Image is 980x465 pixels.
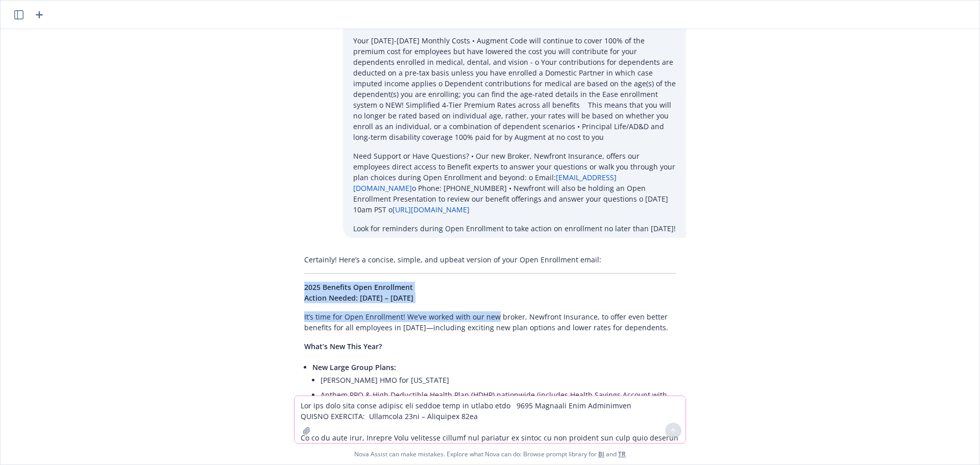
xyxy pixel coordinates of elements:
[304,311,676,333] p: It’s time for Open Enrollment! We’ve worked with our new broker, Newfront Insurance, to offer eve...
[353,35,676,142] p: Your [DATE]-[DATE] Monthly Costs • Augment Code will continue to cover 100% of the premium cost f...
[304,341,382,351] span: What’s New This Year?
[5,444,975,464] span: Nova Assist can make mistakes. Explore what Nova can do: Browse prompt library for and
[393,205,470,214] a: [URL][DOMAIN_NAME]
[598,450,604,458] a: BI
[618,450,626,458] a: TR
[321,373,676,387] li: [PERSON_NAME] HMO for [US_STATE]
[312,362,396,372] span: New Large Group Plans:
[353,223,676,234] p: Look for reminders during Open Enrollment to take action on enrollment no later than [DATE]!
[321,387,676,413] li: Anthem PPO & High Deductible Health Plan (HDHP) nationwide (includes Health Savings Account with ...
[304,293,413,303] span: Action Needed: [DATE] – [DATE]
[304,282,413,292] span: 2025 Benefits Open Enrollment
[304,254,676,265] p: Certainly! Here’s a concise, simple, and upbeat version of your Open Enrollment email:
[353,151,676,215] p: Need Support or Have Questions? • Our new Broker, Newfront Insurance, offers our employees direct...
